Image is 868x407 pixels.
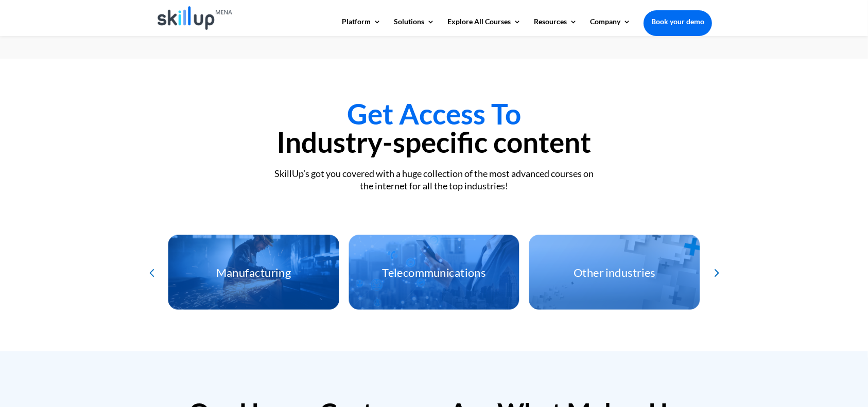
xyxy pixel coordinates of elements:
div: 7 / 12 [168,235,339,309]
img: Skillup Mena [158,6,232,30]
div: SkillUp’s got you covered with a huge collection of the most advanced courses on the internet for... [156,168,712,192]
a: Resources [534,18,577,36]
a: Explore All Courses [447,18,521,36]
div: Next slide [708,264,724,280]
h3: Telecommunications [349,267,519,284]
a: Solutions [394,18,435,36]
iframe: Chat Widget [817,358,868,407]
div: Previous slide [144,264,160,280]
div: 9 / 12 [529,235,700,309]
a: Company [590,18,631,36]
a: Platform [342,18,381,36]
h2: Industry-specific content [156,100,712,162]
span: Get Access To [347,97,521,131]
a: Book your demo [644,10,712,33]
div: 8 / 12 [349,235,519,309]
h3: Other industries [529,267,700,284]
h3: Manufacturing [168,267,339,284]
